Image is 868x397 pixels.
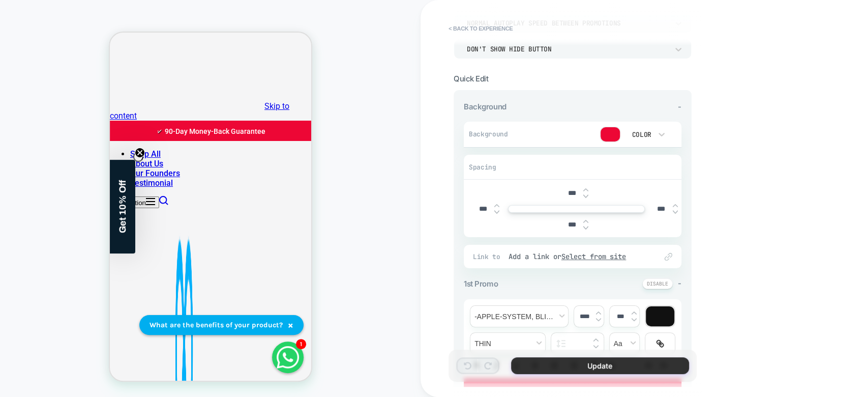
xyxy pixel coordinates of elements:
[583,226,588,230] img: down
[178,287,184,298] span: ×
[467,45,668,53] div: Don't show hide button
[46,95,53,103] span: 🗸
[494,210,499,214] img: down
[23,119,34,129] button: Close teaser
[467,19,668,27] div: Normal autoplay speed between promotions
[470,306,568,327] span: font
[470,333,545,354] span: fontWeight
[632,311,637,315] img: up
[20,136,70,146] a: Our Founders
[464,279,498,289] span: 1st Promo
[494,204,499,208] img: up
[610,333,639,354] span: transform
[443,20,518,37] button: < Back to experience
[8,148,18,201] span: Get 10% Off
[187,305,197,316] div: 1
[583,188,588,192] img: up
[508,252,647,261] div: Add a link or
[665,253,672,261] img: edit
[55,95,156,103] span: 90-Day Money-Back Guarantee
[583,194,588,198] img: down
[166,313,190,337] img: WhatsApp
[678,102,681,111] span: -
[20,117,51,126] a: Shop All
[593,338,598,342] img: up
[632,318,637,322] img: down
[596,311,601,315] img: up
[469,163,496,172] span: Spacing
[556,339,566,348] img: line height
[473,252,503,261] span: Link to
[511,357,689,374] button: Update
[593,345,598,349] img: down
[596,318,601,322] img: down
[583,219,588,223] img: up
[561,252,626,261] u: Select from site
[454,74,488,83] span: Quick Edit
[673,204,678,208] img: up
[469,130,519,138] span: Background
[20,146,63,155] a: Testimonial
[630,130,651,139] div: Color
[678,278,681,288] span: -
[40,288,173,297] span: What are the benefits of your product?
[49,165,58,175] a: Search
[20,126,53,136] a: About Us
[673,210,678,214] img: down
[464,102,506,111] span: Background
